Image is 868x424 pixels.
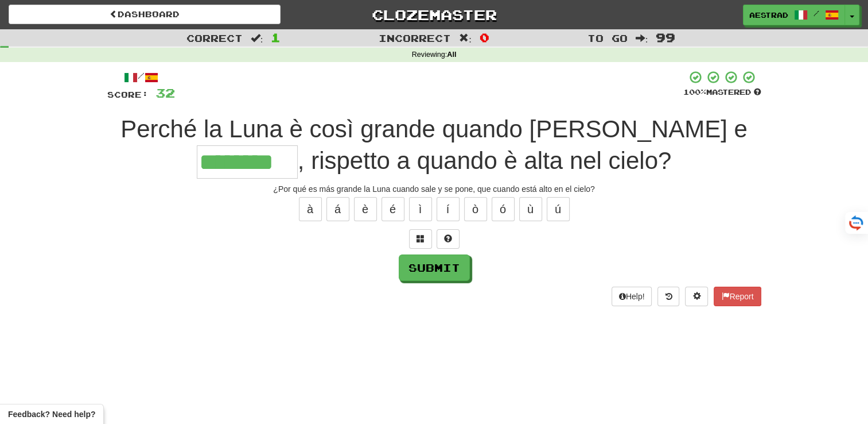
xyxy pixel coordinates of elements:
a: Dashboard [9,5,281,24]
span: 100 % [683,87,706,97]
span: 99 [656,30,675,44]
button: á [326,197,349,221]
button: í [437,197,460,221]
button: ì [409,197,432,221]
span: : [251,33,263,43]
span: AEstrad [749,10,788,20]
span: / [813,9,819,17]
button: Report [714,287,761,306]
div: / [107,70,175,84]
span: , rispetto a quando è alta nel cielo? [298,147,671,174]
span: Incorrect [379,32,451,44]
span: : [459,33,472,43]
button: Submit [399,255,470,281]
a: AEstrad / [743,5,845,25]
button: ó [492,197,515,221]
span: Perché la Luna è così grande quando [PERSON_NAME] e [120,115,748,142]
div: ¿Por qué es más grande la Luna cuando sale y se pone, que cuando está alto en el cielo? [107,183,761,195]
strong: All [447,51,456,59]
div: Mastered [683,87,761,98]
span: Open feedback widget [8,408,95,420]
span: : [636,33,648,43]
button: Round history (alt+y) [657,287,679,306]
button: ù [519,197,542,221]
span: Correct [186,32,243,44]
button: Single letter hint - you only get 1 per sentence and score half the points! alt+h [437,229,460,249]
span: 1 [271,30,281,44]
span: 0 [480,30,489,44]
button: ú [547,197,570,221]
button: à [299,197,322,221]
a: Clozemaster [298,5,570,25]
span: To go [587,32,628,44]
button: ò [464,197,487,221]
button: è [354,197,377,221]
span: Score: [107,90,149,99]
button: Switch sentence to multiple choice alt+p [409,229,432,249]
span: 32 [155,86,175,100]
button: é [382,197,404,221]
button: Help! [612,287,652,306]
